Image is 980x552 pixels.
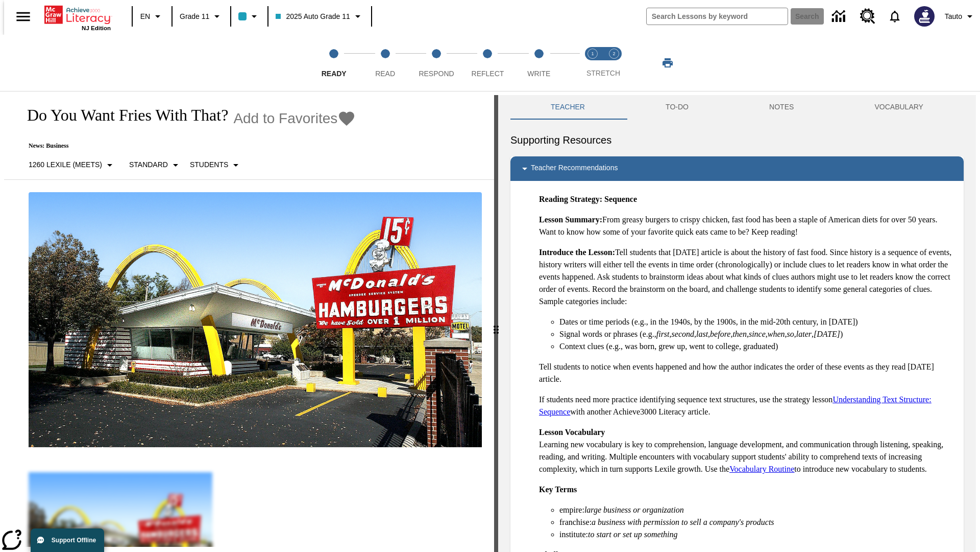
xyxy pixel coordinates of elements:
div: Home [44,4,111,31]
h6: Supporting Resources [510,132,964,148]
input: search field [647,8,788,25]
em: later [796,330,812,338]
li: franchise: [559,516,955,528]
em: first [656,330,670,338]
h1: Do You Want Fries With That? [16,106,228,125]
li: institute: [559,528,955,541]
a: Vocabulary Routine [729,465,794,473]
em: before [710,330,730,338]
em: to start or set up something [588,530,678,539]
em: second [672,330,694,338]
span: Respond [419,70,454,78]
p: Students [190,159,228,170]
button: NOTES [729,95,834,120]
li: empire: [559,504,955,516]
a: Notifications [881,3,908,30]
button: Respond step 3 of 5 [407,35,466,91]
a: Resource Center, Will open in new tab [854,3,881,30]
p: Standard [129,159,168,170]
div: Instructional Panel Tabs [510,95,964,120]
span: Reflect [472,70,504,78]
button: Class: 2025 Auto Grade 11, Select your class [272,7,367,26]
a: Data Center [826,3,854,31]
strong: Reading Strategy: [539,195,602,203]
p: Teacher Recommendations [531,163,618,175]
strong: Lesson Vocabulary [539,428,605,436]
button: Grade: Grade 11, Select a grade [176,7,227,26]
span: Support Offline [52,537,96,544]
p: If students need more practice identifying sequence text structures, use the strategy lesson with... [539,394,955,418]
text: 2 [612,51,615,56]
div: Teacher Recommendations [510,156,964,181]
button: Profile/Settings [941,7,980,26]
button: Support Offline [31,528,104,552]
button: Ready step 1 of 5 [304,35,363,91]
span: 2025 Auto Grade 11 [276,11,350,22]
div: activity [498,95,976,552]
em: a business with permission to sell a company's products [592,518,774,526]
button: Write step 5 of 5 [509,35,569,91]
button: Scaffolds, Standard [125,156,186,174]
p: News: Business [16,142,356,150]
button: Class color is light blue. Change class color [234,7,264,26]
strong: Lesson Summary: [539,215,602,224]
li: Dates or time periods (e.g., in the 1940s, by the 1900s, in the mid-20th century, in [DATE]) [559,316,955,328]
p: Tell students to notice when events happened and how the author indicates the order of these even... [539,361,955,385]
button: Print [651,54,684,72]
strong: Key Terms [539,485,577,494]
span: STRETCH [586,69,620,77]
em: then [732,330,747,338]
div: Press Enter or Spacebar and then press right and left arrow keys to move the slider [494,95,498,552]
p: 1260 Lexile (Meets) [29,159,102,170]
li: Context clues (e.g., was born, grew up, went to college, graduated) [559,340,955,353]
button: Stretch Respond step 2 of 2 [599,35,629,91]
button: Stretch Read step 1 of 2 [578,35,607,91]
p: From greasy burgers to crispy chicken, fast food has been a staple of American diets for over 50 ... [539,214,955,238]
button: Select a new avatar [908,3,941,30]
button: Add to Favorites - Do You Want Fries With That? [233,109,356,127]
em: since [749,330,766,338]
em: when [768,330,785,338]
strong: Sequence [604,195,637,203]
em: so [787,330,794,338]
span: EN [140,11,150,22]
span: Ready [322,70,347,78]
button: Read step 2 of 5 [355,35,414,91]
a: Understanding Text Structure: Sequence [539,395,932,416]
button: Select Student [186,156,246,174]
em: last [696,330,708,338]
text: 1 [591,51,594,56]
button: Reflect step 4 of 5 [458,35,517,91]
div: reading [4,95,494,547]
em: large business or organization [584,505,684,514]
button: Select Lexile, 1260 Lexile (Meets) [24,156,120,174]
img: One of the first McDonald's stores, with the iconic red sign and golden arches. [29,192,482,448]
button: VOCABULARY [834,95,964,120]
span: Tauto [945,11,962,22]
span: Add to Favorites [233,110,337,127]
span: Read [375,70,395,78]
button: Language: EN, Select a language [136,7,168,26]
span: Write [527,70,550,78]
li: Signal words or phrases (e.g., , , , , , , , , , ) [559,328,955,340]
span: Grade 11 [180,11,209,22]
button: Teacher [510,95,625,120]
p: Learning new vocabulary is key to comprehension, language development, and communication through ... [539,426,955,475]
button: Open side menu [8,2,38,32]
span: NJ Edition [82,25,111,31]
strong: Introduce the Lesson: [539,248,615,257]
img: Avatar [914,6,935,27]
button: TO-DO [625,95,729,120]
p: Tell students that [DATE] article is about the history of fast food. Since history is a sequence ... [539,246,955,308]
em: [DATE] [814,330,840,338]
